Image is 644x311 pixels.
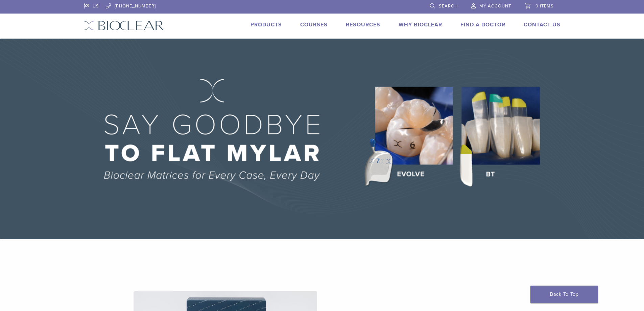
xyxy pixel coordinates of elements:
[460,21,505,28] a: Find A Doctor
[524,21,560,28] a: Contact Us
[84,21,164,30] img: Bioclear
[300,21,328,28] a: Courses
[479,3,511,9] span: My Account
[251,21,282,28] a: Products
[530,286,598,303] a: Back To Top
[535,3,554,9] span: 0 items
[439,3,458,9] span: Search
[346,21,380,28] a: Resources
[399,21,442,28] a: Why Bioclear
